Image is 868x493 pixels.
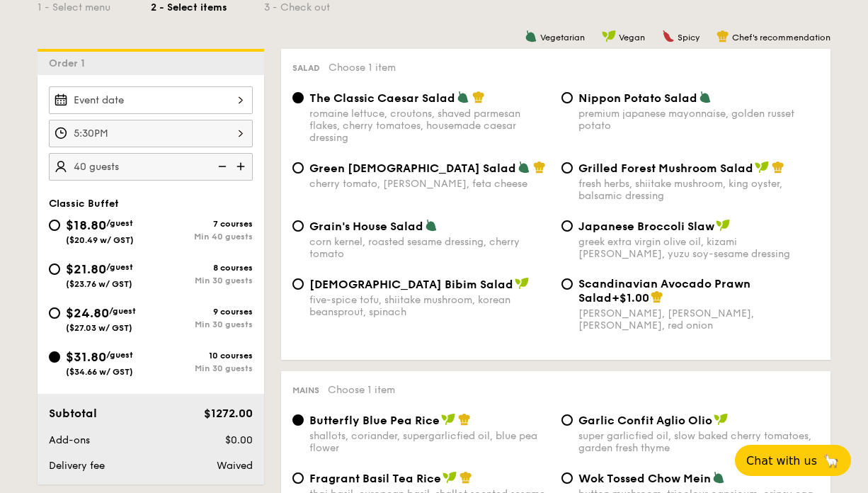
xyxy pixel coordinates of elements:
[309,108,550,144] div: romaine lettuce, croutons, shaved parmesan flakes, cherry tomatoes, housemade caesar dressing
[425,219,438,232] img: icon-vegetarian.fe4039eb.svg
[328,384,395,396] span: Choose 1 item
[109,306,136,316] span: /guest
[49,307,60,319] input: $24.80/guest($27.03 w/ GST)9 coursesMin 30 guests
[472,91,485,103] img: icon-chef-hat.a58ddaea.svg
[578,307,819,331] div: [PERSON_NAME], [PERSON_NAME], [PERSON_NAME], red onion
[602,30,616,42] img: icon-vegan.f8ff3823.svg
[735,445,851,476] button: Chat with us🦙
[49,407,97,420] span: Subtotal
[49,198,119,210] span: Classic Buffet
[232,153,253,180] img: icon-add.58712e84.svg
[292,278,304,290] input: [DEMOGRAPHIC_DATA] Bibim Saladfive-spice tofu, shiitake mushroom, korean beansprout, spinach
[151,307,253,317] div: 9 courses
[578,472,711,485] span: Wok Tossed Chow Mein
[619,33,645,42] span: Vegan
[441,413,455,426] img: icon-vegan.f8ff3823.svg
[292,162,304,174] input: Green [DEMOGRAPHIC_DATA] Saladcherry tomato, [PERSON_NAME], feta cheese
[678,33,699,42] span: Spicy
[309,161,516,175] span: Green [DEMOGRAPHIC_DATA] Salad
[458,413,471,426] img: icon-chef-hat.a58ddaea.svg
[225,434,253,446] span: $0.00
[151,319,253,329] div: Min 30 guests
[49,86,253,114] input: Event date
[515,277,529,290] img: icon-vegan.f8ff3823.svg
[525,30,537,42] img: icon-vegetarian.fe4039eb.svg
[578,161,753,175] span: Grilled Forest Mushroom Salad
[772,161,784,174] img: icon-chef-hat.a58ddaea.svg
[49,220,60,231] input: $18.80/guest($20.49 w/ GST)7 coursesMin 40 guests
[699,91,712,103] img: icon-vegetarian.fe4039eb.svg
[442,471,457,484] img: icon-vegan.f8ff3823.svg
[292,63,320,73] span: Salad
[66,323,132,333] span: ($27.03 w/ GST)
[309,236,550,260] div: corn kernel, roasted sesame dressing, cherry tomato
[66,305,109,321] span: $24.80
[66,349,106,365] span: $31.80
[49,351,60,363] input: $31.80/guest($34.66 w/ GST)10 coursesMin 30 guests
[66,261,106,277] span: $21.80
[578,220,714,233] span: Japanese Broccoli Slaw
[292,385,319,395] span: Mains
[151,276,253,285] div: Min 30 guests
[651,290,663,303] img: icon-chef-hat.a58ddaea.svg
[292,220,304,232] input: Grain's House Saladcorn kernel, roasted sesame dressing, cherry tomato
[66,367,133,377] span: ($34.66 w/ GST)
[578,277,750,305] span: Scandinavian Avocado Prawn Salad
[106,218,133,228] span: /guest
[309,91,455,105] span: The Classic Caesar Salad
[106,262,133,272] span: /guest
[49,57,91,69] span: Order 1
[309,178,550,190] div: cherry tomato, [PERSON_NAME], feta cheese
[732,33,830,42] span: Chef's recommendation
[292,92,304,103] input: The Classic Caesar Saladromaine lettuce, croutons, shaved parmesan flakes, cherry tomatoes, house...
[49,120,253,147] input: Event time
[292,472,304,484] input: Fragrant Basil Tea Ricethai basil, european basil, shallot scented sesame oil, barley multigrain ...
[533,161,546,174] img: icon-chef-hat.a58ddaea.svg
[217,460,253,472] span: Waived
[578,414,712,427] span: Garlic Confit Aglio Olio
[66,279,132,289] span: ($23.76 w/ GST)
[578,236,819,260] div: greek extra virgin olive oil, kizami [PERSON_NAME], yuzu soy-sesame dressing
[561,220,573,232] input: Japanese Broccoli Slawgreek extra virgin olive oil, kizami [PERSON_NAME], yuzu soy-sesame dressing
[612,291,649,305] span: +$1.00
[561,278,573,290] input: Scandinavian Avocado Prawn Salad+$1.00[PERSON_NAME], [PERSON_NAME], [PERSON_NAME], red onion
[66,235,134,245] span: ($20.49 w/ GST)
[292,414,304,426] input: Butterfly Blue Pea Riceshallots, coriander, supergarlicfied oil, blue pea flower
[49,153,253,181] input: Number of guests
[712,471,725,484] img: icon-vegetarian.fe4039eb.svg
[151,232,253,242] div: Min 40 guests
[309,294,550,318] div: five-spice tofu, shiitake mushroom, korean beansprout, spinach
[210,153,232,180] img: icon-reduce.1d2dbef1.svg
[578,108,819,132] div: premium japanese mayonnaise, golden russet potato
[578,178,819,202] div: fresh herbs, shiitake mushroom, king oyster, balsamic dressing
[755,161,769,174] img: icon-vegan.f8ff3823.svg
[746,454,817,467] span: Chat with us
[66,217,106,233] span: $18.80
[662,30,675,42] img: icon-spicy.37a8142b.svg
[151,263,253,273] div: 8 courses
[151,351,253,361] div: 10 courses
[49,434,90,446] span: Add-ons
[561,92,573,103] input: Nippon Potato Saladpremium japanese mayonnaise, golden russet potato
[49,460,105,472] span: Delivery fee
[823,453,840,469] span: 🦙
[329,62,396,74] span: Choose 1 item
[457,91,469,103] img: icon-vegetarian.fe4039eb.svg
[309,278,513,291] span: [DEMOGRAPHIC_DATA] Bibim Salad
[151,363,253,373] div: Min 30 guests
[578,91,697,105] span: Nippon Potato Salad
[561,414,573,426] input: Garlic Confit Aglio Oliosuper garlicfied oil, slow baked cherry tomatoes, garden fresh thyme
[561,472,573,484] input: Wok Tossed Chow Meinbutton mushroom, tricolour capsicum, cripsy egg noodle, kikkoman, super garli...
[309,430,550,454] div: shallots, coriander, supergarlicfied oil, blue pea flower
[151,219,253,229] div: 7 courses
[716,219,730,232] img: icon-vegan.f8ff3823.svg
[561,162,573,174] input: Grilled Forest Mushroom Saladfresh herbs, shiitake mushroom, king oyster, balsamic dressing
[459,471,472,484] img: icon-chef-hat.a58ddaea.svg
[309,414,440,427] span: Butterfly Blue Pea Rice
[518,161,530,174] img: icon-vegetarian.fe4039eb.svg
[540,33,585,42] span: Vegetarian
[578,430,819,454] div: super garlicfied oil, slow baked cherry tomatoes, garden fresh thyme
[106,350,133,360] span: /guest
[309,472,441,485] span: Fragrant Basil Tea Rice
[309,220,423,233] span: Grain's House Salad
